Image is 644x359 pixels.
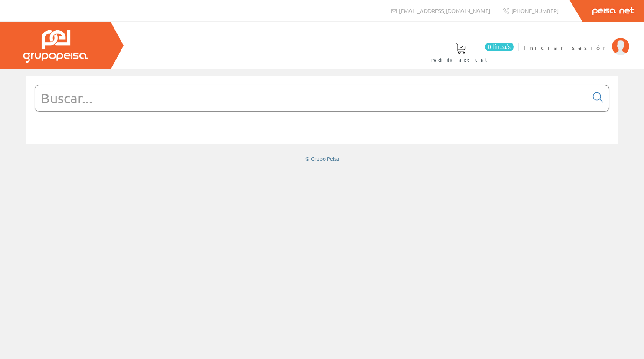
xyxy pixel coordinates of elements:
[23,30,88,63] img: Grupo Peisa
[35,85,588,111] input: Buscar...
[523,43,608,52] span: Iniciar sesión
[511,7,559,14] span: [PHONE_NUMBER]
[431,56,490,64] span: Pedido actual
[523,36,629,44] a: Iniciar sesión
[485,43,514,51] span: 0 línea/s
[399,7,490,14] span: [EMAIL_ADDRESS][DOMAIN_NAME]
[26,155,618,162] div: © Grupo Peisa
